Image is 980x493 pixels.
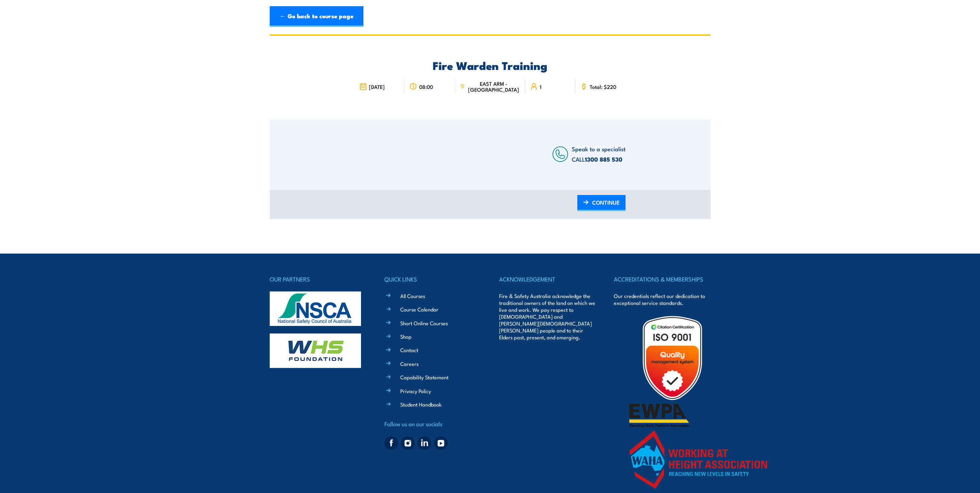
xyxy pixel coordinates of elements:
a: All Courses [400,292,425,299]
a: Capability Statement [400,373,448,381]
span: [DATE] [369,84,385,90]
h4: OUR PARTNERS [270,274,366,284]
span: Total: $220 [590,84,616,90]
a: Course Calendar [400,306,439,313]
a: Shop [400,333,412,340]
img: WAHA Working at height association – view FSAs working at height courses [629,430,767,489]
h2: Fire Warden Training [354,60,626,70]
span: EAST ARM - [GEOGRAPHIC_DATA] [467,81,520,92]
a: Student Handbook [400,401,442,408]
span: CONTINUE [592,193,620,212]
a: Privacy Policy [400,387,431,394]
p: Our credentials reflect our dedication to exceptional service standards. [614,292,710,306]
a: Careers [400,360,419,367]
img: ewpa-logo [629,404,689,428]
img: whs-logo-footer [270,333,361,368]
a: ← Go back to course page [270,6,363,27]
h4: Follow us on our socials [384,419,481,429]
span: 08:00 [419,84,433,90]
span: Speak to a specialist CALL [572,144,626,163]
span: 1 [540,84,541,90]
a: CONTINUE [577,195,626,211]
p: Fire & Safety Australia acknowledge the traditional owners of the land on which we live and work.... [499,292,596,341]
h4: ACKNOWLEDGEMENT [499,274,596,284]
img: nsca-logo-footer [270,291,361,326]
a: Short Online Courses [400,319,448,327]
a: Contact [400,346,418,353]
a: 1300 885 530 [585,155,622,164]
h4: ACCREDITATIONS & MEMBERSHIPS [614,274,710,284]
img: Untitled design (19) [629,315,715,401]
h4: QUICK LINKS [384,274,481,284]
